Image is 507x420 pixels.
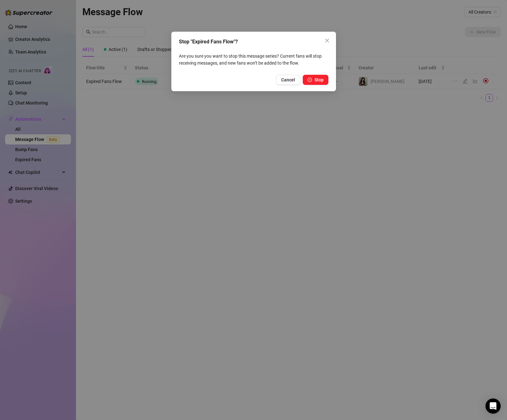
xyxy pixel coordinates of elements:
[179,53,328,67] p: Are you sure you want to stop this message series? Current fans will stop receiving messages, and...
[322,35,332,46] button: Close
[322,38,332,43] span: Close
[276,75,300,85] button: Cancel
[485,398,501,414] div: Open Intercom Messenger
[325,38,330,43] span: close
[314,77,324,82] span: Stop
[307,78,312,82] span: pause-circle
[179,38,328,46] div: Stop "Expired Fans Flow"?
[303,75,328,85] button: Stop
[281,77,295,82] span: Cancel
